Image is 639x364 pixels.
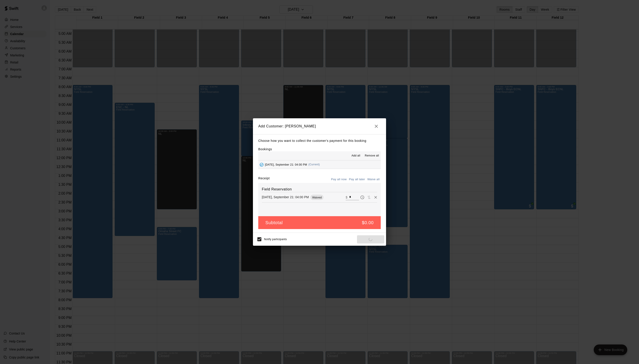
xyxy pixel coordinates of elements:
[262,195,309,199] p: [DATE], September 21: 04:00 PM
[346,195,347,200] p: $
[265,220,283,226] h5: Subtotal
[310,196,323,199] span: Waived
[258,147,272,151] label: Bookings
[351,154,360,158] span: Add all
[264,238,287,241] span: Notify participants
[258,161,265,168] button: Added - Collect Payment
[359,195,366,199] span: Pay later
[262,186,377,192] h6: Field Reservation
[265,163,307,166] span: [DATE], September 21: 04:00 PM
[330,176,348,183] button: Pay all now
[366,176,381,183] button: Waive all
[308,163,320,166] span: (Current)
[363,152,381,159] button: Remove all
[258,138,381,144] p: Choose how you want to collect the customer's payment for this booking
[348,176,366,183] button: Pay all later
[362,220,374,226] h5: $0.00
[365,154,379,158] span: Remove all
[258,176,270,183] label: Receipt
[253,118,386,134] h2: Add Customer: [PERSON_NAME]
[349,152,363,159] button: Add all
[366,195,372,199] span: Waive payment
[372,194,379,201] button: Remove
[258,160,381,169] button: Added - Collect Payment[DATE], September 21: 04:00 PM(Current)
